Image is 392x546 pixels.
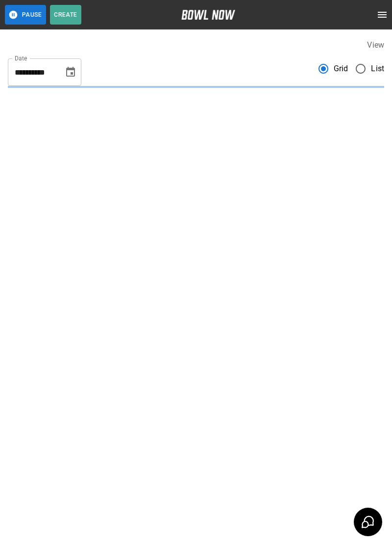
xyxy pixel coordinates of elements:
span: List [371,63,384,75]
button: Create [50,5,81,25]
label: View [367,40,384,50]
button: Choose date, selected date is Sep 14, 2025 [61,62,80,82]
button: Pause [5,5,46,25]
span: Grid [334,63,348,75]
button: open drawer [372,5,392,25]
img: logo [181,10,235,20]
